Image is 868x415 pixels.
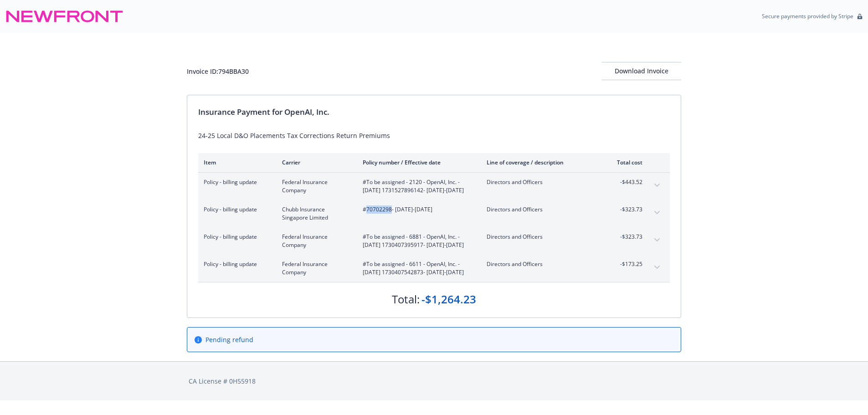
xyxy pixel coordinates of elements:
[487,233,594,241] span: Directors and Officers
[198,227,670,255] div: Policy - billing updateFederal Insurance Company#To be assigned - 6881 - OpenAI, Inc. - [DATE] 17...
[205,335,253,344] span: Pending refund
[204,178,267,186] span: Policy - billing update
[363,205,472,214] span: #70702298 - [DATE]-[DATE]
[198,255,670,282] div: Policy - billing updateFederal Insurance Company#To be assigned - 6611 - OpenAI, Inc. - [DATE] 17...
[282,178,348,195] span: Federal Insurance Company
[204,159,267,166] div: Item
[601,62,681,80] button: Download Invoice
[650,260,664,275] button: expand content
[363,159,472,166] div: Policy number / Effective date
[282,205,348,222] span: Chubb Insurance Singapore Limited
[608,178,642,186] span: -$443.52
[204,233,267,241] span: Policy - billing update
[363,178,472,195] span: #To be assigned - 2120 - OpenAI, Inc. - [DATE] 1731527896142 - [DATE]-[DATE]
[762,12,853,20] p: Secure payments provided by Stripe
[187,67,249,76] div: Invoice ID: 794BBA30
[487,260,594,268] span: Directors and Officers
[198,200,670,227] div: Policy - billing updateChubb Insurance Singapore Limited#70702298- [DATE]-[DATE]Directors and Off...
[601,62,681,80] div: Download Invoice
[650,205,664,220] button: expand content
[363,233,472,249] span: #To be assigned - 6881 - OpenAI, Inc. - [DATE] 1730407395917 - [DATE]-[DATE]
[608,205,642,214] span: -$323.73
[487,178,594,186] span: Directors and Officers
[363,260,472,277] span: #To be assigned - 6611 - OpenAI, Inc. - [DATE] 1730407542873 - [DATE]-[DATE]
[650,233,664,247] button: expand content
[421,292,476,307] div: -$1,264.23
[198,173,670,200] div: Policy - billing updateFederal Insurance Company#To be assigned - 2120 - OpenAI, Inc. - [DATE] 17...
[282,260,348,277] span: Federal Insurance Company
[487,205,594,214] span: Directors and Officers
[282,233,348,249] span: Federal Insurance Company
[650,178,664,193] button: expand content
[204,205,267,214] span: Policy - billing update
[608,159,642,166] div: Total cost
[608,233,642,241] span: -$323.73
[198,131,670,140] div: 24-25 Local D&O Placements Tax Corrections Return Premiums
[189,376,679,386] div: CA License # 0H55918
[198,106,670,118] div: Insurance Payment for OpenAI, Inc.
[204,260,267,268] span: Policy - billing update
[392,292,420,307] div: Total:
[282,159,348,166] div: Carrier
[487,159,594,166] div: Line of coverage / description
[608,260,642,268] span: -$173.25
